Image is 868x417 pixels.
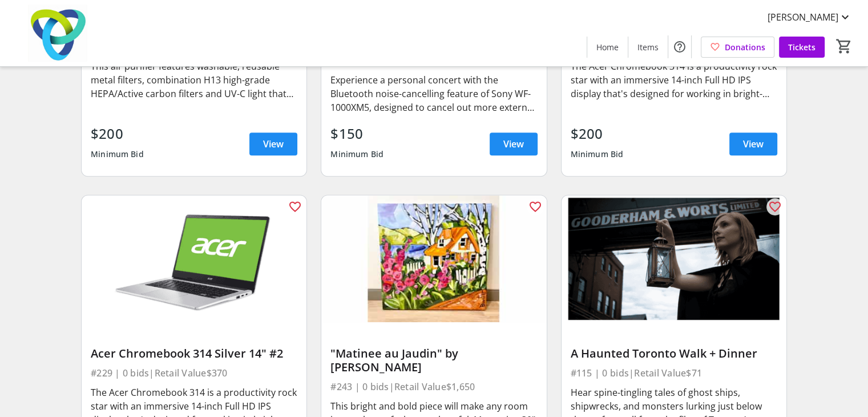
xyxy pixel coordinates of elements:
[330,123,383,144] div: $150
[249,133,297,155] a: View
[490,133,538,155] a: View
[91,59,297,101] div: This air purifier features washable, reusable metal filters, combination H13 high-grade HEPA/Acti...
[571,347,777,360] div: A Haunted Toronto Walk + Dinner
[330,144,383,165] div: Minimum Bid
[91,365,297,381] div: #229 | 0 bids | Retail Value $370
[779,37,825,58] a: Tickets
[743,137,764,151] span: View
[330,379,537,395] div: #243 | 0 bids | Retail Value $1,650
[587,37,628,58] a: Home
[668,35,691,58] button: Help
[330,73,537,114] div: Experience a personal concert with the Bluetooth noise-cancelling feature of Sony WF-1000XM5, des...
[571,123,624,144] div: $200
[562,195,786,322] img: A Haunted Toronto Walk + Dinner
[288,200,302,214] mat-icon: favorite_outline
[834,36,854,57] button: Cart
[321,195,546,322] img: "Matinee au Jaudin" by Marie-Claude Boucher
[758,8,861,26] button: [PERSON_NAME]
[330,347,537,374] div: "Matinee au Jaudin" by [PERSON_NAME]
[637,41,659,53] span: Items
[503,137,524,151] span: View
[91,347,297,360] div: Acer Chromebook 314 Silver 14" #2
[571,59,777,101] div: The Acer Chromebook 314 is a productivity rock star with an immersive 14-inch Full HD IPS display...
[7,5,108,62] img: Trillium Health Partners Foundation's Logo
[729,133,777,155] a: View
[82,195,306,322] img: Acer Chromebook 314 Silver 14" #2
[788,41,815,53] span: Tickets
[628,37,668,58] a: Items
[701,37,774,58] a: Donations
[768,200,782,214] mat-icon: favorite_outline
[571,365,777,381] div: #115 | 0 bids | Retail Value $71
[91,123,144,144] div: $200
[571,144,624,165] div: Minimum Bid
[768,10,838,24] span: [PERSON_NAME]
[528,200,542,214] mat-icon: favorite_outline
[596,41,619,53] span: Home
[263,137,284,151] span: View
[91,144,144,165] div: Minimum Bid
[725,41,765,53] span: Donations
